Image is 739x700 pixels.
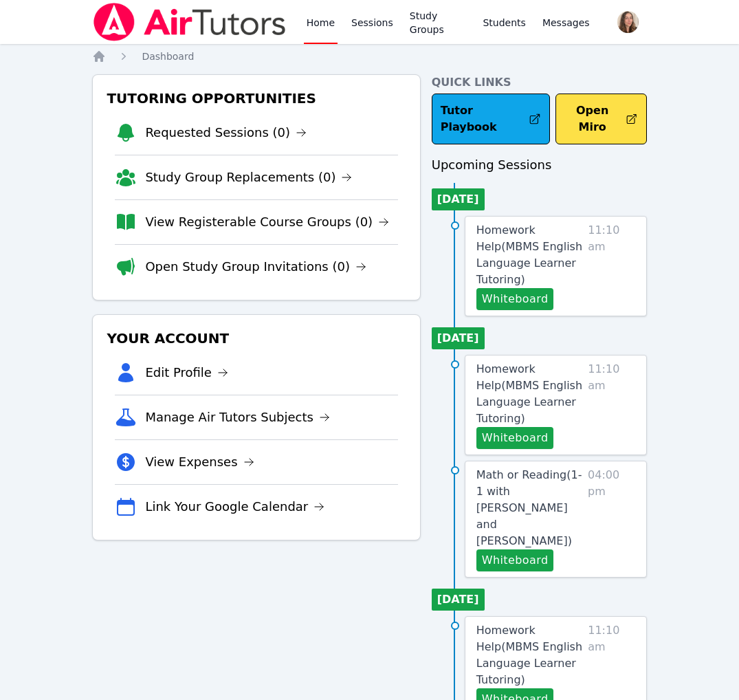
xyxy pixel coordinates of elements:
[542,16,590,30] span: Messages
[476,361,583,427] a: Homework Help(MBMS English Language Learner Tutoring)
[555,94,646,144] button: Open Miro
[476,288,554,310] button: Whiteboard
[476,427,554,449] button: Whiteboard
[145,363,228,382] a: Edit Profile
[476,624,582,686] span: Homework Help ( MBMS English Language Learner Tutoring )
[145,168,352,187] a: Study Group Replacements (0)
[476,222,583,288] a: Homework Help(MBMS English Language Learner Tutoring)
[588,361,635,449] span: 11:10 am
[145,408,330,427] a: Manage Air Tutors Subjects
[432,94,550,144] a: Tutor Playbook
[432,155,647,175] h3: Upcoming Sessions
[145,212,389,232] a: View Registerable Course Groups (0)
[432,589,485,611] li: [DATE]
[432,188,485,210] li: [DATE]
[104,86,408,111] h3: Tutoring Opportunities
[145,257,366,276] a: Open Study Group Invitations (0)
[476,223,582,286] span: Homework Help ( MBMS English Language Learner Tutoring )
[92,3,287,41] img: Air Tutors
[142,50,194,63] a: Dashboard
[432,74,647,91] h4: Quick Links
[92,50,646,63] nav: Breadcrumb
[588,467,635,571] span: 04:00 pm
[476,467,582,549] a: Math or Reading(1-1 with [PERSON_NAME] and [PERSON_NAME])
[476,362,582,425] span: Homework Help ( MBMS English Language Learner Tutoring )
[145,123,307,142] a: Requested Sessions (0)
[476,622,583,688] a: Homework Help(MBMS English Language Learner Tutoring)
[104,326,408,351] h3: Your Account
[145,452,254,472] a: View Expenses
[145,497,324,516] a: Link Your Google Calendar
[476,468,582,547] span: Math or Reading ( 1-1 with [PERSON_NAME] and [PERSON_NAME] )
[476,549,554,571] button: Whiteboard
[432,327,485,349] li: [DATE]
[588,222,635,310] span: 11:10 am
[142,51,194,62] span: Dashboard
